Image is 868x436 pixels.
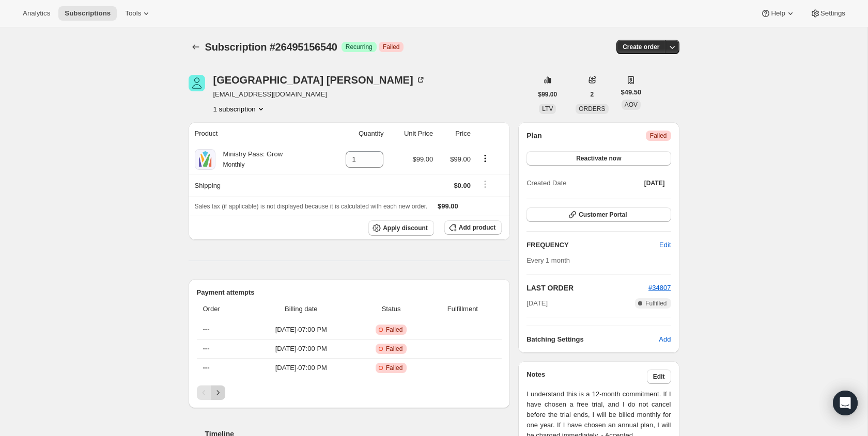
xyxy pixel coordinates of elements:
[648,284,671,292] a: #34807
[213,104,266,114] button: Product actions
[203,364,210,372] span: ---
[383,43,400,51] span: Failed
[804,6,851,21] button: Settings
[450,155,471,163] span: $99.00
[644,179,665,187] span: [DATE]
[23,9,50,18] span: Analytics
[650,132,667,140] span: Failed
[346,43,373,51] span: Recurring
[359,304,424,314] span: Status
[383,224,428,232] span: Apply discount
[645,299,667,308] span: Fulfilled
[386,345,403,353] span: Failed
[653,331,677,348] button: Add
[203,345,210,352] span: ---
[526,131,542,141] h2: Plan
[203,326,210,333] span: ---
[648,283,671,293] button: #34807
[659,240,671,250] span: Edit
[526,207,671,222] button: Customer Portal
[205,41,337,53] span: Subscription #26495156540
[189,122,326,145] th: Product
[625,101,638,108] span: AOV
[820,9,845,18] span: Settings
[386,326,403,334] span: Failed
[197,298,247,320] th: Order
[189,40,203,54] button: Subscriptions
[526,178,566,188] span: Created Date
[477,179,493,190] button: Shipping actions
[653,237,677,253] button: Edit
[526,283,648,293] h2: LAST ORDER
[542,105,553,112] span: LTV
[438,202,458,210] span: $99.00
[526,334,659,345] h6: Batching Settings
[623,43,659,51] span: Create order
[591,90,594,99] span: 2
[17,6,56,21] button: Analytics
[325,122,386,145] th: Quantity
[250,325,353,335] span: [DATE] · 07:00 PM
[444,220,502,235] button: Add product
[653,373,665,381] span: Edit
[647,369,671,384] button: Edit
[532,87,564,102] button: $99.00
[197,385,502,400] nav: Pagination
[616,40,665,54] button: Create order
[526,298,548,309] span: [DATE]
[58,6,117,21] button: Subscriptions
[526,151,671,166] button: Reactivate now
[213,75,426,85] div: [GEOGRAPHIC_DATA] [PERSON_NAME]
[454,182,471,189] span: $0.00
[189,75,205,91] span: Malden Mitchell
[195,149,215,170] img: product img
[119,6,158,21] button: Tools
[213,89,426,100] span: [EMAIL_ADDRESS][DOMAIN_NAME]
[579,211,627,219] span: Customer Portal
[368,220,434,236] button: Apply discount
[638,176,671,190] button: [DATE]
[436,122,474,145] th: Price
[250,363,353,373] span: [DATE] · 07:00 PM
[659,334,671,345] span: Add
[576,154,621,163] span: Reactivate now
[215,149,283,170] div: Ministry Pass: Grow
[538,90,557,99] span: $99.00
[223,161,245,168] small: Monthly
[459,223,495,232] span: Add product
[526,369,647,384] h3: Notes
[65,9,111,18] span: Subscriptions
[477,153,493,164] button: Product actions
[833,391,858,415] div: Open Intercom Messenger
[754,6,801,21] button: Help
[430,304,496,314] span: Fulfillment
[250,304,353,314] span: Billing date
[189,174,326,197] th: Shipping
[386,122,436,145] th: Unit Price
[621,87,642,98] span: $49.50
[197,287,502,298] h2: Payment attempts
[584,87,600,102] button: 2
[386,364,403,372] span: Failed
[526,256,570,264] span: Every 1 month
[771,9,785,18] span: Help
[250,344,353,354] span: [DATE] · 07:00 PM
[195,203,428,210] span: Sales tax (if applicable) is not displayed because it is calculated with each new order.
[526,240,659,250] h2: FREQUENCY
[211,385,225,400] button: Next
[413,155,433,163] span: $99.00
[579,105,605,112] span: ORDERS
[125,9,141,18] span: Tools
